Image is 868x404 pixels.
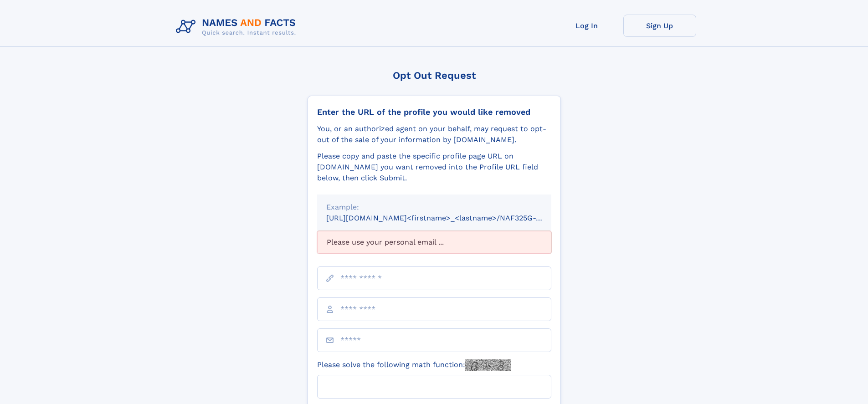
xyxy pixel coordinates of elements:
div: Enter the URL of the profile you would like removed [317,107,551,117]
div: Please copy and paste the specific profile page URL on [DOMAIN_NAME] you want removed into the Pr... [317,151,551,184]
label: Please solve the following math function: [317,359,511,371]
div: Please use your personal email ... [317,231,551,254]
div: Example: [326,202,542,213]
div: Opt Out Request [308,70,561,81]
div: You, or an authorized agent on your behalf, may request to opt-out of the sale of your informatio... [317,123,551,145]
img: Logo Names and Facts [172,15,303,39]
a: Log In [550,15,623,37]
a: Sign Up [623,15,696,37]
small: [URL][DOMAIN_NAME]<firstname>_<lastname>/NAF325G-xxxxxxxx [326,214,569,222]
